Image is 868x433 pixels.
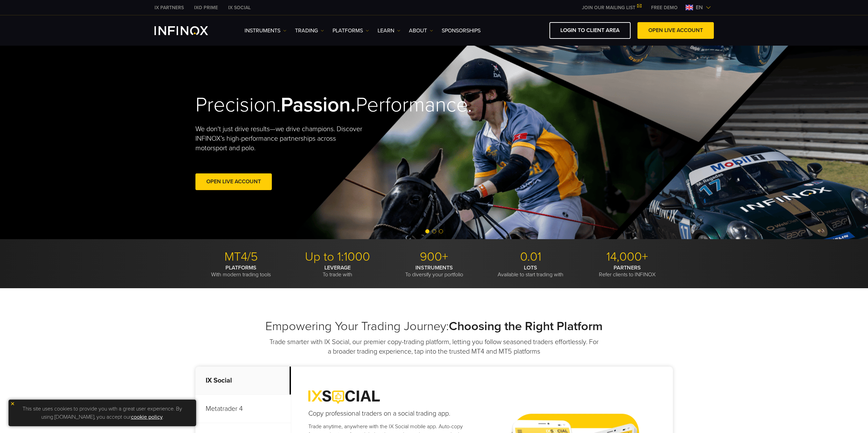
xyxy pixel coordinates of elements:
[195,395,291,423] p: Metatrader 4
[442,27,481,35] a: SPONSORSHIPS
[189,4,223,11] a: INFINOX
[432,229,436,233] span: Go to slide 2
[646,4,683,11] a: INFINOX MENU
[614,264,641,271] strong: PARTNERS
[388,264,480,278] p: To diversify your portfolio
[223,4,256,11] a: INFINOX
[295,27,324,35] a: TRADING
[378,27,400,35] a: Learn
[281,93,356,117] strong: Passion.
[195,124,367,153] p: We don't just drive results—we drive champions. Discover INFINOX’s high-performance partnerships ...
[524,264,537,271] strong: LOTS
[439,229,443,233] span: Go to slide 3
[388,249,480,264] p: 900+
[155,26,224,35] a: INFINOX Logo
[195,249,287,264] p: MT4/5
[149,4,189,11] a: INFINOX
[449,319,603,334] strong: Choosing the Right Platform
[12,403,193,423] p: This site uses cookies to provide you with a great user experience. By using [DOMAIN_NAME], you a...
[308,409,471,418] h4: Copy professional traders on a social trading app.
[425,229,429,233] span: Go to slide 1
[195,367,291,395] p: IX Social
[324,264,351,271] strong: LEVERAGE
[292,264,383,278] p: To trade with
[577,5,646,11] a: JOIN OUR MAILING LIST
[485,249,576,264] p: 0.01
[245,27,286,35] a: Instruments
[131,414,163,420] a: cookie policy
[10,401,15,406] img: yellow close icon
[549,22,631,39] a: LOGIN TO CLIENT AREA
[582,264,673,278] p: Refer clients to INFINOX
[195,173,272,190] a: Open Live Account
[693,3,706,12] span: en
[269,337,600,356] p: Trade smarter with IX Social, our premier copy-trading platform, letting you follow seasoned trad...
[485,264,576,278] p: Available to start trading with
[409,27,433,35] a: ABOUT
[637,22,714,39] a: OPEN LIVE ACCOUNT
[225,264,256,271] strong: PLATFORMS
[195,264,287,278] p: With modern trading tools
[582,249,673,264] p: 14,000+
[195,319,673,334] h2: Empowering Your Trading Journey:
[415,264,453,271] strong: INSTRUMENTS
[195,93,410,118] h2: Precision. Performance.
[292,249,383,264] p: Up to 1:1000
[333,27,369,35] a: PLATFORMS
